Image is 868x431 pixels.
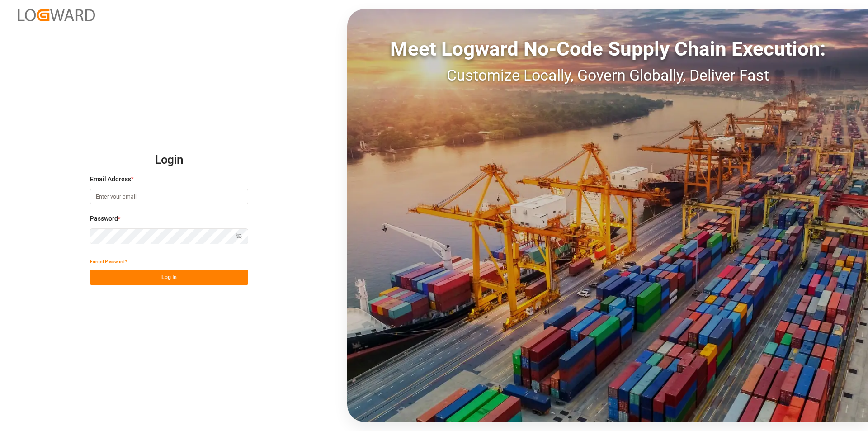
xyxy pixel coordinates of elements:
[90,189,248,204] input: Enter your email
[90,254,127,270] button: Forgot Password?
[90,214,118,223] span: Password
[90,270,248,285] button: Log In
[347,34,868,64] div: Meet Logward No-Code Supply Chain Execution:
[347,64,868,87] div: Customize Locally, Govern Globally, Deliver Fast
[90,146,248,175] h2: Login
[18,9,95,21] img: Logward_new_orange.png
[90,175,131,184] span: Email Address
